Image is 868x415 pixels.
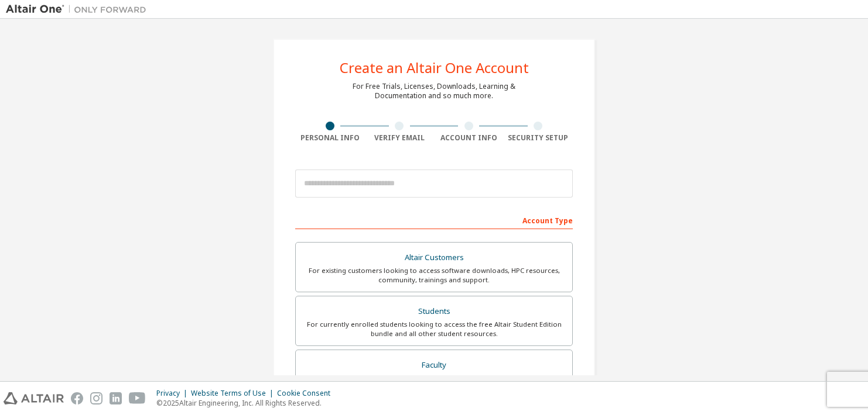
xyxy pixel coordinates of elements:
div: Students [303,303,565,320]
div: For currently enrolled students looking to access the free Altair Student Edition bundle and all ... [303,320,565,338]
div: Altair Customers [303,250,565,266]
div: Privacy [156,389,191,398]
img: linkedin.svg [110,392,122,404]
div: Personal Info [295,133,365,143]
div: For existing customers looking to access software downloads, HPC resources, community, trainings ... [303,266,565,285]
img: instagram.svg [90,392,102,404]
img: altair_logo.svg [4,392,64,404]
img: youtube.svg [129,392,146,404]
div: Cookie Consent [277,389,337,398]
div: For Free Trials, Licenses, Downloads, Learning & Documentation and so much more. [353,82,515,101]
div: Website Terms of Use [191,389,277,398]
img: Altair One [6,4,152,15]
div: Security Setup [504,133,573,143]
div: Account Type [295,210,573,229]
div: Account Info [434,133,504,143]
div: For faculty & administrators of academic institutions administering students and accessing softwa... [303,373,565,392]
div: Faculty [303,357,565,373]
img: facebook.svg [71,392,83,404]
div: Create an Altair One Account [340,61,529,75]
p: © 2025 Altair Engineering, Inc. All Rights Reserved. [156,398,337,408]
div: Verify Email [365,133,435,143]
